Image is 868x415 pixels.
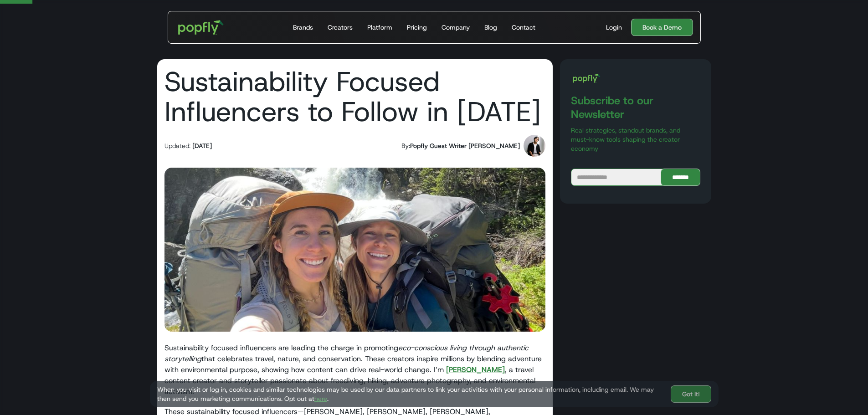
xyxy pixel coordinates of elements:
a: Platform [364,11,396,43]
a: Login [602,23,626,32]
div: Brands [293,23,313,32]
a: [PERSON_NAME] [446,365,505,374]
a: Brands [289,11,317,43]
a: home [172,14,231,41]
div: Platform [367,23,392,32]
a: Creators [324,11,356,43]
em: eco-conscious living through authentic storytelling [164,343,529,364]
div: Blog [484,23,497,32]
form: Blog Subscribe [571,169,700,186]
div: Updated: [164,141,190,150]
div: Creators [328,23,353,32]
h3: Subscribe to our Newsletter [571,94,700,121]
div: Company [442,23,470,32]
div: Login [606,23,622,32]
a: here [314,395,327,403]
a: Company [438,11,473,43]
a: Contact [508,11,539,43]
h1: Sustainability Focused Influencers to Follow in [DATE] [164,67,546,127]
p: Real strategies, standout brands, and must-know tools shaping the creator economy [571,126,700,153]
a: Book a Demo [631,19,693,36]
div: Pricing [407,23,427,32]
a: Blog [481,11,501,43]
a: Got It! [671,385,711,403]
div: Popfly Guest Writer [PERSON_NAME] [410,141,520,150]
div: When you visit or log in, cookies and similar technologies may be used by our data partners to li... [157,385,663,403]
div: Contact [512,23,535,32]
div: By: [401,141,410,150]
p: Sustainability focused influencers are leading the charge in promoting that celebrates travel, na... [164,343,546,397]
div: [DATE] [192,141,212,150]
a: Pricing [403,11,431,43]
